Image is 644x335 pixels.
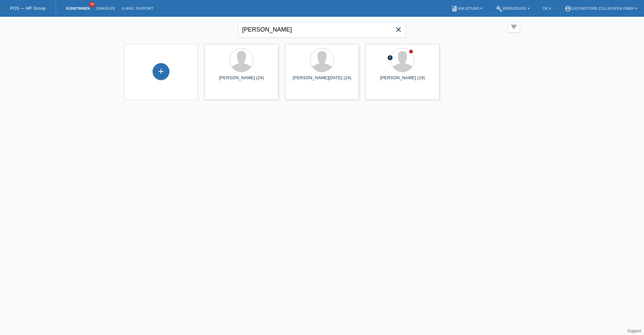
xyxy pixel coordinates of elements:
a: Einkäufe [93,6,118,10]
div: Kund*in hinzufügen [153,66,169,77]
a: Support [627,329,641,333]
i: error [387,55,393,61]
input: Suche... [238,22,406,38]
a: buildWerkzeuge ▾ [492,6,533,10]
i: filter_list [510,23,518,31]
div: [PERSON_NAME][DATE] (24) [290,75,354,86]
a: E-Mail Support [119,6,157,10]
i: build [496,5,502,12]
div: [PERSON_NAME] (24) [210,75,273,86]
div: Unbestätigt, in Bearbeitung [387,55,393,62]
span: 39 [89,2,95,7]
i: book [451,5,458,12]
i: close [394,26,402,34]
a: bookAnleitung ▾ [448,6,486,10]
i: account_circle [565,5,571,12]
a: POS — MF Group [10,6,46,11]
div: [PERSON_NAME] (19) [371,75,434,86]
a: account_circleEasymotors Zollikofen GmbH ▾ [561,6,641,10]
a: DE ▾ [540,6,554,10]
a: Kund*innen [63,6,93,10]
